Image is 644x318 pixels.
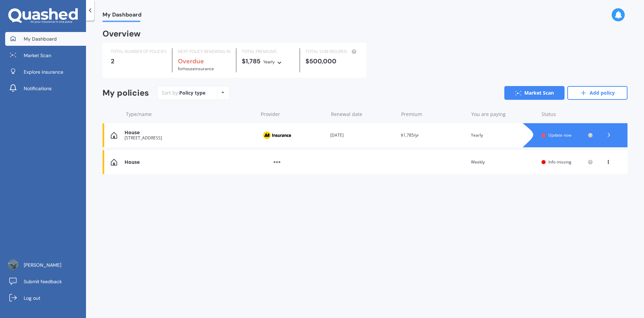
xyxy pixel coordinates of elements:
[330,132,395,139] div: [DATE]
[548,159,571,165] span: Info missing
[5,258,86,272] a: [PERSON_NAME]
[5,82,86,95] a: Notifications
[401,132,419,138] span: $1,785/yr
[5,32,86,46] a: My Dashboard
[125,136,254,140] div: [STREET_ADDRESS]
[8,259,18,270] img: AGNmyxZcYkC99QNiRDR9G1_0-_ak-0SdGW8UGfYQC2tcEWc=s96-c
[5,275,86,288] a: Submit feedback
[125,130,254,136] div: House
[24,85,52,92] span: Notifications
[260,129,294,142] img: AA
[111,48,167,55] div: TOTAL NUMBER OF POLICIES
[541,111,593,118] div: Status
[111,159,117,166] img: House
[24,278,62,285] span: Submit feedback
[126,111,255,118] div: Type/name
[331,111,396,118] div: Renewal date
[471,132,536,139] div: Yearly
[24,68,63,75] span: Explore insurance
[242,48,294,55] div: TOTAL PREMIUMS
[5,49,86,62] a: Market Scan
[24,52,51,59] span: Market Scan
[401,111,466,118] div: Premium
[24,262,61,268] span: [PERSON_NAME]
[162,89,205,96] div: Sort by:
[305,58,358,65] div: $500,000
[125,159,254,165] div: House
[179,89,205,96] div: Policy type
[111,132,117,139] img: House
[260,156,294,169] img: Other
[111,58,167,65] div: 2
[242,58,294,65] div: $1,785
[178,48,230,55] div: NEXT POLICY RENEWING IN
[261,111,325,118] div: Provider
[103,30,141,37] div: Overview
[567,86,627,100] a: Add policy
[103,88,149,98] div: My policies
[504,86,565,100] a: Market Scan
[24,295,40,301] span: Log out
[5,291,86,305] a: Log out
[471,111,536,118] div: You are paying
[178,57,204,65] b: Overdue
[305,48,358,55] div: TOTAL SUM INSURED
[263,59,275,65] div: Yearly
[548,132,571,138] span: Update now
[24,35,57,42] span: My Dashboard
[178,66,214,72] span: for House insurance
[103,11,141,21] span: My Dashboard
[471,159,536,166] div: Weekly
[5,65,86,79] a: Explore insurance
